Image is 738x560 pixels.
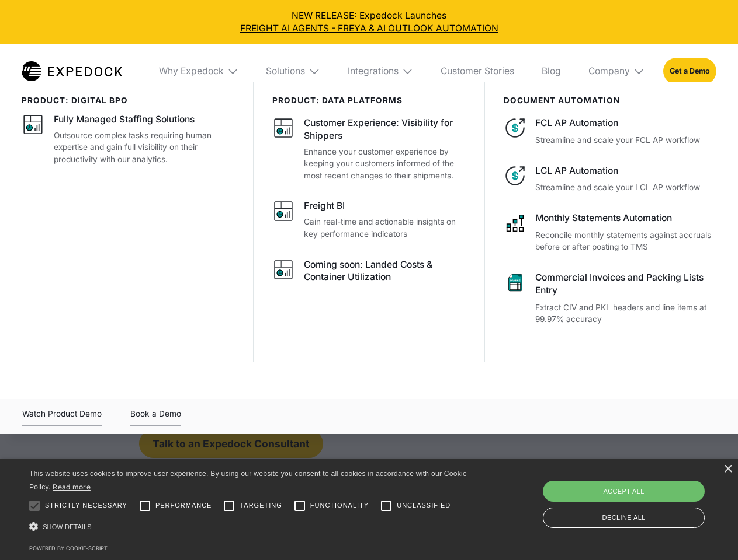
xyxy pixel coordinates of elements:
div: Solutions [266,65,305,77]
span: Strictly necessary [45,501,127,510]
div: document automation [504,96,716,105]
span: Show details [43,523,92,530]
span: Performance [155,501,212,510]
div: Company [588,65,630,77]
a: Monthly Statements AutomationReconcile monthly statements against accruals before or after postin... [504,212,716,253]
div: Integrations [338,44,422,99]
a: Read more [53,482,91,491]
iframe: Chat Widget [543,434,738,560]
div: Coming soon: Landed Costs & Container Utilization [304,258,466,284]
p: Gain real-time and actionable insights on key performance indicators [304,216,466,240]
span: This website uses cookies to improve user experience. By using our website you consent to all coo... [29,470,467,491]
a: Commercial Invoices and Packing Lists EntryExtract CIV and PKL headers and line items at 99.97% a... [504,271,716,325]
div: Company [579,44,654,99]
span: Unclassified [397,501,451,510]
span: Targeting [240,501,282,510]
a: FREIGHT AI AGENTS - FREYA & AI OUTLOOK AUTOMATION [9,22,729,35]
a: Blog [532,44,570,99]
a: Customer Stories [431,44,523,99]
a: Customer Experience: Visibility for ShippersEnhance your customer experience by keeping your cust... [272,117,467,181]
div: Commercial Invoices and Packing Lists Entry [535,271,716,297]
div: Monthly Statements Automation [535,212,716,225]
a: Book a Demo [130,407,181,426]
a: Coming soon: Landed Costs & Container Utilization [272,258,467,288]
div: FCL AP Automation [535,117,716,129]
p: Streamline and scale your FCL AP workflow [535,134,716,146]
div: Why Expedock [150,44,248,99]
div: Why Expedock [159,65,224,77]
a: Fully Managed Staffing SolutionsOutsource complex tasks requiring human expertise and gain full v... [22,113,235,165]
div: Fully Managed Staffing Solutions [54,113,195,126]
p: Outsource complex tasks requiring human expertise and gain full visibility on their productivity ... [54,129,235,166]
p: Enhance your customer experience by keeping your customers informed of the most recent changes to... [304,146,466,182]
a: Powered by cookie-script [29,545,108,551]
p: Reconcile monthly statements against accruals before or after posting to TMS [535,229,716,253]
div: product: digital bpo [22,96,235,105]
a: LCL AP AutomationStreamline and scale your LCL AP workflow [504,164,716,194]
div: Solutions [257,44,330,99]
div: Integrations [348,65,399,77]
a: FCL AP AutomationStreamline and scale your FCL AP workflow [504,117,716,146]
a: Freight BIGain real-time and actionable insights on key performance indicators [272,199,467,240]
div: PRODUCT: data platforms [272,96,467,105]
p: Streamline and scale your LCL AP workflow [535,181,716,194]
div: Customer Experience: Visibility for Shippers [304,117,466,142]
a: Get a Demo [663,58,716,84]
span: Functionality [310,501,369,510]
div: NEW RELEASE: Expedock Launches [9,9,729,35]
div: Freight BI [304,199,345,212]
p: Extract CIV and PKL headers and line items at 99.97% accuracy [535,302,716,325]
div: LCL AP Automation [535,164,716,177]
a: open lightbox [22,407,102,426]
div: Watch Product Demo [22,407,102,426]
div: Show details [29,519,471,535]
